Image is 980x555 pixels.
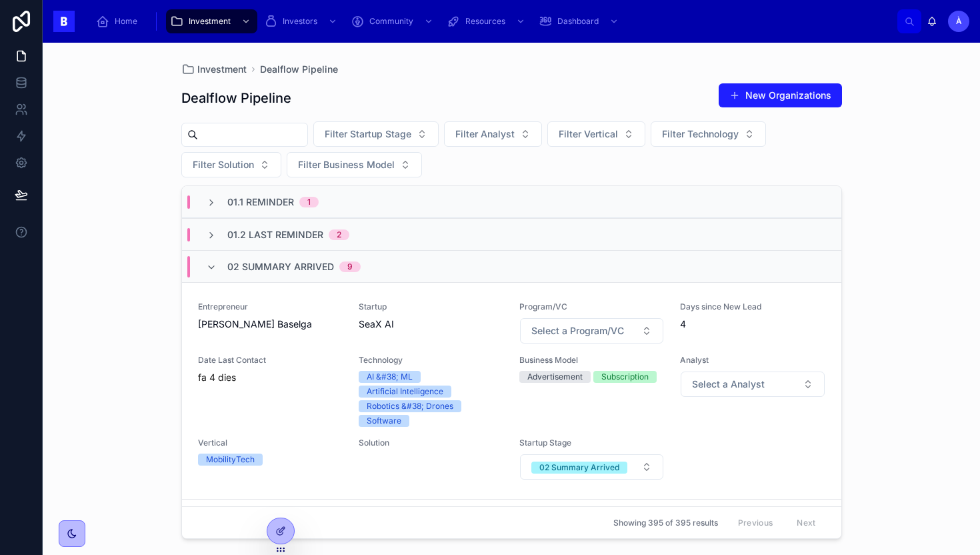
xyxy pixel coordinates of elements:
[519,438,664,448] span: Startup Stage
[198,355,343,366] span: Date Last Contact
[359,318,503,331] span: SeaX AI
[92,9,147,33] a: Home
[337,229,341,240] div: 2
[692,378,765,391] span: Select a Analyst
[313,121,439,147] button: Select Button
[227,260,334,273] span: 02 Summary Arrived
[198,438,343,448] span: Vertical
[325,127,411,141] span: Filter Startup Stage
[197,63,247,76] span: Investment
[519,355,664,366] span: Business Model
[519,302,664,312] span: Program/VC
[359,438,503,448] span: Solution
[681,372,824,397] button: Select Button
[166,9,257,33] a: Investment
[189,16,231,27] span: Investment
[198,371,236,384] p: fa 4 dies
[680,318,825,331] span: 4
[260,9,344,33] a: Investors
[601,371,649,383] div: Subscription
[527,371,583,383] div: Advertisement
[85,7,897,36] div: scrollable content
[520,454,663,480] button: Select Button
[307,197,311,207] div: 1
[465,16,505,27] span: Resources
[680,302,825,312] span: Days since New Lead
[227,195,294,209] span: 01.1 Reminder
[662,127,739,141] span: Filter Technology
[613,518,718,528] span: Showing 395 of 395 results
[181,89,291,107] h1: Dealflow Pipeline
[520,318,663,344] button: Select Button
[651,121,766,147] button: Select Button
[367,371,413,383] div: AI &#38; ML
[369,16,413,27] span: Community
[181,152,281,177] button: Select Button
[956,16,962,27] span: À
[193,158,254,171] span: Filter Solution
[367,386,443,398] div: Artificial Intelligence
[443,9,532,33] a: Resources
[455,127,515,141] span: Filter Analyst
[115,16,137,27] span: Home
[359,302,503,312] span: Startup
[347,261,353,272] div: 9
[367,415,401,427] div: Software
[347,9,440,33] a: Community
[719,83,842,107] button: New Organizations
[531,324,624,338] span: Select a Program/VC
[680,355,825,366] span: Analyst
[539,462,619,474] div: 02 Summary Arrived
[198,318,343,331] span: [PERSON_NAME] Baselga
[283,16,317,27] span: Investors
[182,282,841,499] a: Entrepreneur[PERSON_NAME] BaselgaStartupSeaX AIProgram/VCSelect ButtonDays since New Lead4Date La...
[181,63,247,76] a: Investment
[287,152,422,177] button: Select Button
[367,400,453,412] div: Robotics &#38; Drones
[198,302,343,312] span: Entrepreneur
[53,11,75,32] img: App logo
[535,9,625,33] a: Dashboard
[206,454,255,466] div: MobilityTech
[227,228,323,241] span: 01.2 Last Reminder
[298,158,395,171] span: Filter Business Model
[557,16,599,27] span: Dashboard
[260,63,338,76] a: Dealflow Pipeline
[359,355,503,366] span: Technology
[547,121,645,147] button: Select Button
[444,121,542,147] button: Select Button
[559,127,618,141] span: Filter Vertical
